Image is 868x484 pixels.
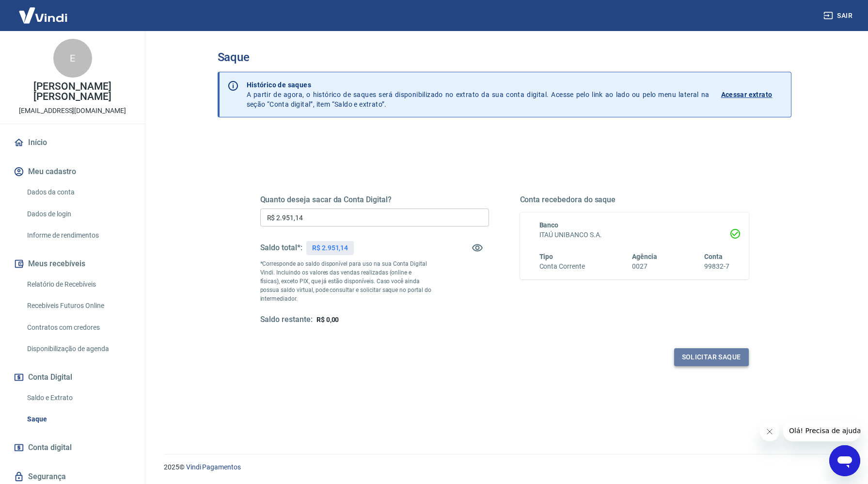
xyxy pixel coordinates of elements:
p: [PERSON_NAME] [PERSON_NAME] [8,81,137,102]
iframe: Fechar mensagem [760,422,779,441]
p: [EMAIL_ADDRESS][DOMAIN_NAME] [19,106,126,116]
iframe: Mensagem da empresa [783,420,860,441]
span: Tipo [539,253,553,260]
div: E [53,39,92,78]
img: Vindi [12,0,75,30]
a: Contratos com credores [23,318,133,338]
h6: 0027 [632,261,657,272]
a: Acessar extrato [721,80,783,109]
span: Conta [704,253,723,260]
span: Agência [632,253,657,260]
a: Recebíveis Futuros Online [23,296,133,316]
p: Histórico de saques [247,80,710,90]
a: Saldo e Extrato [23,388,133,408]
span: Banco [539,221,559,229]
h3: Saque [218,50,791,64]
iframe: Botão para abrir a janela de mensagens [829,445,860,476]
a: Conta digital [12,437,133,458]
p: Acessar extrato [721,90,773,99]
a: Início [12,132,133,153]
h6: ITAÚ UNIBANCO S.A. [539,230,729,240]
p: *Corresponde ao saldo disponível para uso na sua Conta Digital Vindi. Incluindo os valores das ve... [260,259,432,303]
h5: Conta recebedora do saque [520,195,749,205]
a: Dados de login [23,204,133,224]
h5: Saldo restante: [260,315,313,325]
span: Conta digital [28,441,72,454]
button: Meus recebíveis [12,253,133,274]
button: Solicitar saque [674,348,749,366]
a: Dados da conta [23,182,133,202]
a: Vindi Pagamentos [186,463,241,471]
h5: Saldo total*: [260,243,302,253]
a: Relatório de Recebíveis [23,274,133,294]
p: R$ 2.951,14 [312,243,348,253]
h6: Conta Corrente [539,261,585,272]
button: Sair [821,7,856,25]
a: Disponibilização de agenda [23,339,133,359]
p: 2025 © [164,462,845,472]
a: Saque [23,409,133,429]
p: A partir de agora, o histórico de saques será disponibilizado no extrato da sua conta digital. Ac... [247,80,710,109]
a: Informe de rendimentos [23,226,133,245]
button: Conta Digital [12,367,133,388]
h5: Quanto deseja sacar da Conta Digital? [260,195,489,205]
span: Olá! Precisa de ajuda? [6,7,81,15]
button: Meu cadastro [12,161,133,182]
span: R$ 0,00 [316,316,339,323]
h6: 99832-7 [704,261,729,272]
